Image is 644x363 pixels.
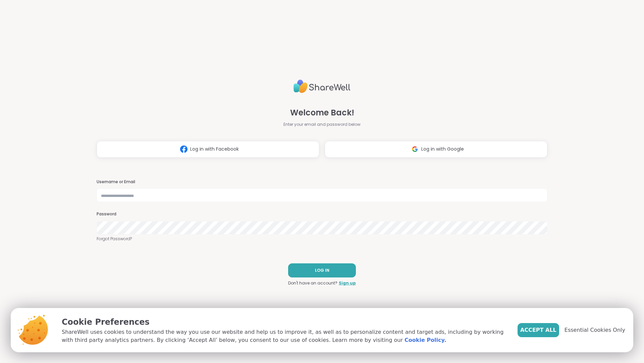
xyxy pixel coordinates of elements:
[288,280,337,286] span: Don't have an account?
[520,326,556,334] span: Accept All
[315,267,329,273] span: LOG IN
[97,141,319,158] button: Log in with Facebook
[97,179,547,185] h3: Username or Email
[62,328,507,344] p: ShareWell uses cookies to understand the way you use our website and help us to improve it, as we...
[290,107,354,119] span: Welcome Back!
[62,316,507,328] p: Cookie Preferences
[177,143,190,155] img: ShareWell Logomark
[97,211,547,217] h3: Password
[283,121,361,127] span: Enter your email and password below
[97,236,547,242] a: Forgot Password?
[288,263,356,277] button: LOG IN
[325,141,547,158] button: Log in with Google
[565,326,625,334] span: Essential Cookies Only
[409,143,421,155] img: ShareWell Logomark
[405,336,446,344] a: Cookie Policy.
[518,323,559,337] button: Accept All
[339,280,356,286] a: Sign up
[190,146,239,153] span: Log in with Facebook
[421,146,464,153] span: Log in with Google
[293,77,351,96] img: ShareWell Logo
